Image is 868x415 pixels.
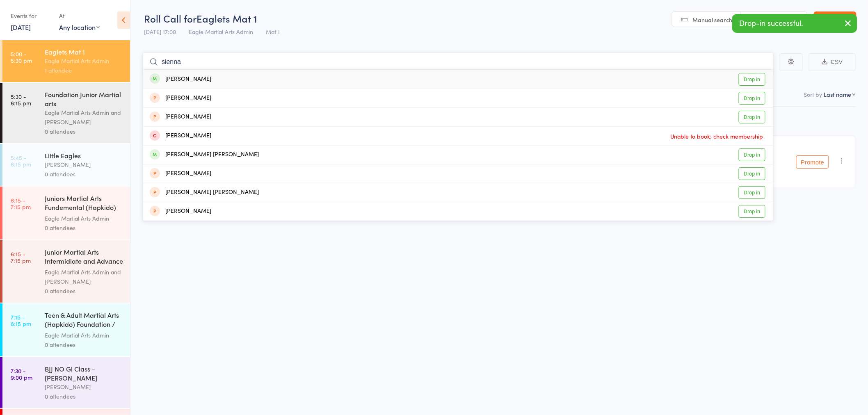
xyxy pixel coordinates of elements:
div: Foundation Junior Martial arts [45,90,123,108]
div: BJJ NO Gi Class - [PERSON_NAME] [45,364,123,382]
a: 7:30 -9:00 pmBJJ NO Gi Class - [PERSON_NAME][PERSON_NAME]0 attendees [2,357,130,408]
span: Roll Call for [144,11,196,25]
time: 7:30 - 9:00 pm [11,367,32,381]
div: [PERSON_NAME] [45,382,123,392]
span: [DATE] 17:00 [144,27,176,36]
div: Drop-in successful. [732,14,857,33]
a: Drop in [739,111,765,123]
div: Eagle Martial Arts Admin [45,331,123,340]
div: Any location [59,23,100,32]
a: 5:45 -6:15 pmLittle Eagles[PERSON_NAME]0 attendees [2,144,130,186]
a: 5:00 -5:30 pmEaglets Mat 1Eagle Martial Arts Admin1 attendee [2,40,130,82]
button: Promote [796,155,829,169]
span: Manual search [693,16,733,24]
div: Teen & Adult Martial Arts (Hapkido) Foundation / F... [45,310,123,331]
div: 0 attendees [45,340,123,349]
a: Drop in [739,73,765,86]
a: 6:15 -7:15 pmJunior Martial Arts Intermidiate and Advance (Hap...Eagle Martial Arts Admin and [PE... [2,240,130,303]
div: At [59,9,100,23]
div: Juniors Martial Arts Fundemental (Hapkido) Mat 2 [45,194,123,214]
time: 5:00 - 5:30 pm [11,50,32,64]
time: 6:15 - 7:15 pm [11,197,31,210]
a: 7:15 -8:15 pmTeen & Adult Martial Arts (Hapkido) Foundation / F...Eagle Martial Arts Admin0 atten... [2,303,130,356]
button: CSV [809,53,856,71]
div: [PERSON_NAME] [150,207,211,216]
div: Little Eagles [45,151,123,160]
span: Mat 1 [266,27,280,36]
div: Eagle Martial Arts Admin [45,56,123,66]
a: Drop in [739,148,765,161]
div: Junior Martial Arts Intermidiate and Advance (Hap... [45,247,123,267]
div: [PERSON_NAME] [150,93,211,103]
div: Eagle Martial Arts Admin and [PERSON_NAME] [45,108,123,127]
div: [PERSON_NAME] [150,131,211,141]
a: Drop in [739,205,765,218]
a: Exit roll call [814,11,857,28]
a: Drop in [739,167,765,180]
div: Eagle Martial Arts Admin [45,214,123,223]
div: Eaglets Mat 1 [45,47,123,56]
time: 5:30 - 6:15 pm [11,93,31,106]
span: Unable to book: check membership [669,130,765,142]
div: Last name [824,90,852,98]
div: 0 attendees [45,392,123,401]
input: Search by name [143,52,774,71]
div: [PERSON_NAME] [PERSON_NAME] [150,150,259,160]
span: Eaglets Mat 1 [196,11,257,25]
time: 7:15 - 8:15 pm [11,314,31,327]
div: 0 attendees [45,127,123,136]
div: [PERSON_NAME] [150,75,211,84]
div: [PERSON_NAME] [PERSON_NAME] [150,188,259,197]
div: [PERSON_NAME] [45,160,123,169]
a: [DATE] [11,23,31,32]
div: Eagle Martial Arts Admin and [PERSON_NAME] [45,267,123,286]
time: 6:15 - 7:15 pm [11,251,31,264]
div: [PERSON_NAME] [150,169,211,178]
a: 6:15 -7:15 pmJuniors Martial Arts Fundemental (Hapkido) Mat 2Eagle Martial Arts Admin0 attendees [2,187,130,239]
div: 0 attendees [45,286,123,296]
label: Sort by [804,90,822,98]
a: Drop in [739,92,765,105]
time: 5:45 - 6:15 pm [11,154,31,167]
div: [PERSON_NAME] [150,112,211,122]
a: 5:30 -6:15 pmFoundation Junior Martial artsEagle Martial Arts Admin and [PERSON_NAME]0 attendees [2,83,130,143]
span: Eagle Martial Arts Admin [189,27,253,36]
div: 0 attendees [45,169,123,179]
div: Events for [11,9,51,23]
div: 0 attendees [45,223,123,233]
div: 1 attendee [45,66,123,75]
a: Drop in [739,186,765,199]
